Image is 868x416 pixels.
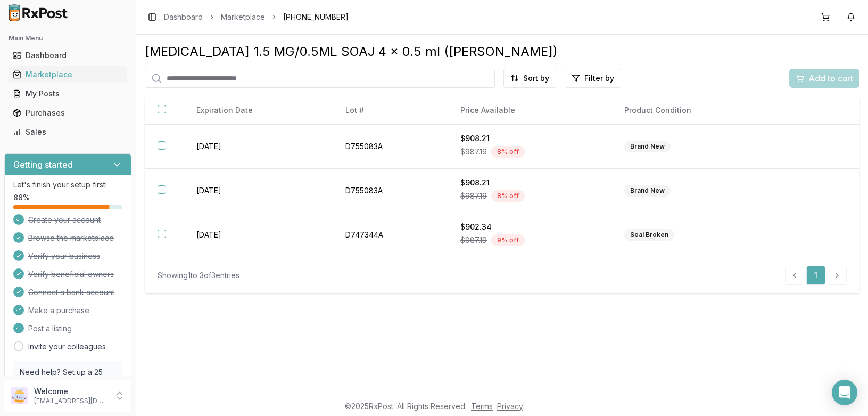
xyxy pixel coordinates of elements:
div: 8 % off [491,146,525,158]
span: Verify beneficial owners [28,269,114,280]
a: Privacy [497,402,523,411]
a: Marketplace [221,12,265,22]
div: 9 % off [491,234,525,246]
div: Dashboard [13,50,123,61]
div: Showing 1 to 3 of 3 entries [158,270,239,281]
p: Let's finish your setup first! [13,180,122,190]
td: [DATE] [184,125,333,169]
a: Dashboard [164,12,203,22]
p: Need help? Set up a 25 minute call with our team to set up. [20,367,116,399]
div: Brand New [624,185,671,197]
th: Expiration Date [184,96,333,125]
a: Terms [471,402,493,411]
span: $987.19 [460,235,487,246]
div: 8 % off [491,190,525,202]
span: $987.19 [460,191,487,201]
div: [MEDICAL_DATA] 1.5 MG/0.5ML SOAJ 4 x 0.5 ml ([PERSON_NAME]) [145,43,859,60]
img: User avatar [11,387,28,404]
div: $902.34 [460,222,598,232]
button: Sales [4,124,131,141]
div: Purchases [13,108,123,118]
div: Seal Broken [624,229,674,241]
p: [EMAIL_ADDRESS][DOMAIN_NAME] [34,397,108,405]
span: Create your account [28,215,101,225]
img: RxPost Logo [4,4,72,21]
span: [PHONE_NUMBER] [283,12,349,22]
td: D755083A [333,125,448,169]
button: Dashboard [4,47,131,64]
button: Purchases [4,104,131,121]
th: Lot # [333,96,448,125]
span: Connect a bank account [28,287,114,298]
span: Sort by [523,73,549,84]
a: Dashboard [9,46,127,65]
a: Sales [9,123,127,142]
button: My Posts [4,85,131,102]
a: My Posts [9,84,127,103]
th: Product Condition [611,96,780,125]
a: Purchases [9,103,127,123]
h2: Main Menu [9,34,127,43]
td: D747344A [333,213,448,257]
p: Welcome [34,386,108,397]
button: Filter by [565,69,621,88]
a: Invite your colleagues [28,341,106,352]
div: My Posts [13,88,123,99]
span: Make a purchase [28,305,89,316]
a: 1 [806,266,825,285]
a: Marketplace [9,65,127,84]
nav: breadcrumb [164,12,349,22]
td: D755083A [333,169,448,213]
div: $908.21 [460,177,598,188]
div: Sales [13,127,123,137]
nav: pagination [785,266,847,285]
h3: Getting started [13,158,73,171]
span: Post a listing [28,323,72,334]
span: $987.19 [460,146,487,157]
td: [DATE] [184,169,333,213]
div: $908.21 [460,133,598,144]
div: Open Intercom Messenger [832,380,857,405]
span: Filter by [584,73,614,84]
div: Marketplace [13,69,123,80]
span: Browse the marketplace [28,233,114,243]
button: Sort by [503,69,556,88]
span: Verify your business [28,251,100,262]
button: Marketplace [4,66,131,83]
th: Price Available [448,96,611,125]
span: 88 % [13,192,30,203]
div: Brand New [624,141,671,152]
td: [DATE] [184,213,333,257]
